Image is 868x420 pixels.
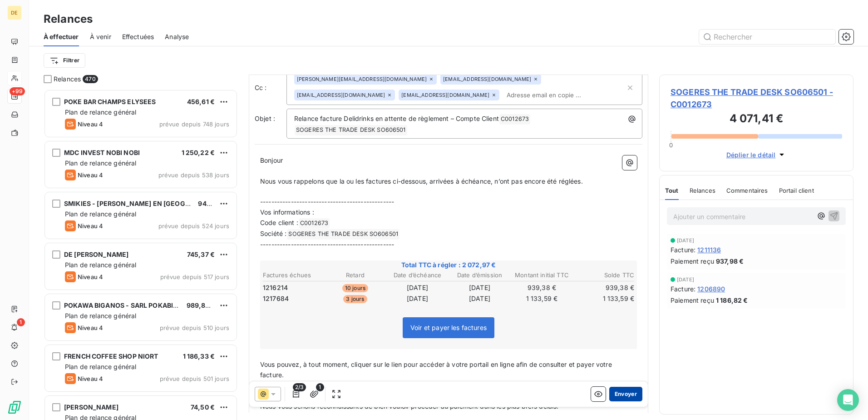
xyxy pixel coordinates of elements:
[511,270,572,280] th: Montant initial TTC
[779,187,814,194] span: Portail client
[78,222,103,230] span: Niveau 4
[17,318,25,326] span: 1
[64,301,183,309] span: POKAWA BIGANOS - SARL POKABIGA
[44,53,85,68] button: Filtrer
[261,260,636,270] span: Total TTC à régler : 2 072,97 €
[724,150,789,160] button: Déplier le détail
[671,86,842,110] span: SOGERES THE TRADE DESK SO606501 - C0012673
[78,273,103,280] span: Niveau 4
[316,383,324,391] span: 1
[158,171,229,179] span: prévue depuis 538 jours
[65,363,136,370] span: Plan de relance général
[44,89,238,420] div: grid
[65,210,136,218] span: Plan de relance général
[697,245,721,255] span: 1211136
[697,284,725,294] span: 1206890
[443,76,531,82] span: [EMAIL_ADDRESS][DOMAIN_NAME]
[44,32,79,41] span: À effectuer
[449,270,510,280] th: Date d’émission
[573,283,635,293] td: 939,38 €
[294,115,499,122] span: Relance facture Delidrinks en attente de règlement – Compte Client
[325,270,386,280] th: Retard
[262,270,324,280] th: Factures échues
[499,114,530,125] span: C0012673
[78,120,103,128] span: Niveau 4
[65,159,136,167] span: Plan de relance général
[511,294,572,304] td: 1 133,59 €
[410,324,487,331] span: Voir et payer les factures
[64,352,158,360] span: FRENCH COFFEE SHOP NIORT
[64,250,128,258] span: DE [PERSON_NAME]
[297,92,385,98] span: [EMAIL_ADDRESS][DOMAIN_NAME]
[726,187,768,194] span: Commentaires
[64,98,156,105] span: POKE BAR CHAMPS ELYSEES
[671,284,695,294] span: Facture :
[260,402,559,410] span: Nous vous serions reconnaissants de bien vouloir procéder au paiement dans les plus brefs délais.
[158,222,229,230] span: prévue depuis 524 jours
[263,283,288,292] span: 1216214
[7,400,22,415] img: Logo LeanPay
[65,312,136,320] span: Plan de relance général
[677,238,694,243] span: [DATE]
[449,294,510,304] td: [DATE]
[343,295,367,303] span: 3 jours
[198,200,227,207] span: 943,43 €
[669,141,673,149] span: 0
[726,150,776,160] span: Déplier le détail
[260,230,286,237] span: Société :
[64,403,118,411] span: [PERSON_NAME]
[573,294,635,304] td: 1 133,59 €
[187,98,215,105] span: 456,61 €
[387,270,448,280] th: Date d’échéance
[677,277,694,282] span: [DATE]
[187,301,216,309] span: 989,89 €
[182,149,215,156] span: 1 250,22 €
[837,389,859,411] div: Open Intercom Messenger
[671,245,695,255] span: Facture :
[65,261,136,269] span: Plan de relance général
[65,108,136,116] span: Plan de relance général
[699,30,835,44] input: Rechercher
[299,218,330,229] span: C0012673
[511,283,572,293] td: 939,38 €
[690,187,715,194] span: Relances
[78,324,103,331] span: Niveau 4
[297,76,427,82] span: [PERSON_NAME][EMAIL_ADDRESS][DOMAIN_NAME]
[260,198,394,205] span: ------------------------------------------------
[191,403,215,411] span: 74,50 €
[44,11,93,27] h3: Relances
[260,177,583,185] span: Nous vous rappelons que la ou les factures ci-dessous, arrivées à échéance, n’ont pas encore été ...
[260,208,314,216] span: Vos informations :
[295,125,407,135] span: SOGERES THE TRADE DESK SO606501
[54,75,81,84] span: Relances
[260,240,394,248] span: ------------------------------------------------
[159,120,229,128] span: prévue depuis 748 jours
[293,383,306,391] span: 2/3
[263,294,289,303] span: 1217684
[609,387,642,401] button: Envoyer
[90,32,111,41] span: À venir
[78,375,103,382] span: Niveau 4
[122,32,154,41] span: Effectuées
[7,5,22,20] div: DE
[573,270,635,280] th: Solde TTC
[160,324,229,331] span: prévue depuis 510 jours
[255,115,275,122] span: Objet :
[665,187,679,194] span: Tout
[401,92,489,98] span: [EMAIL_ADDRESS][DOMAIN_NAME]
[503,88,608,102] input: Adresse email en copie ...
[260,156,283,164] span: Bonjour
[183,352,215,360] span: 1 186,33 €
[160,273,229,280] span: prévue depuis 517 jours
[287,229,399,240] span: SOGERES THE TRADE DESK SO606501
[64,149,140,156] span: MDC INVEST NOBI NOBI
[716,256,744,266] span: 937,98 €
[671,295,714,305] span: Paiement reçu
[260,219,298,226] span: Code client :
[187,250,215,258] span: 745,37 €
[387,294,448,304] td: [DATE]
[387,283,448,293] td: [DATE]
[83,75,98,83] span: 470
[160,375,229,382] span: prévue depuis 501 jours
[716,295,748,305] span: 1 186,82 €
